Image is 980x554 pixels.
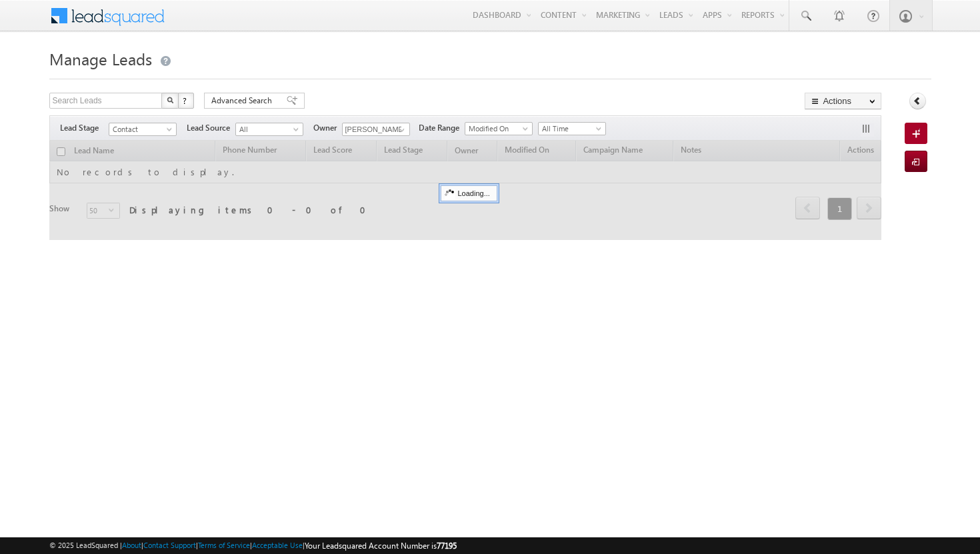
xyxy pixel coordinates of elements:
span: All Time [539,123,602,135]
span: Owner [313,122,342,134]
a: All [235,123,303,136]
button: ? [178,93,194,109]
a: Contact Support [143,541,196,549]
span: All [236,123,299,135]
span: Lead Source [187,122,235,134]
a: Show All Items [392,123,409,137]
span: Date Range [419,122,465,134]
span: © 2025 LeadSquared | | | | | [49,539,457,552]
span: ? [183,95,189,106]
input: Type to Search [342,123,410,136]
div: Loading... [441,185,497,201]
span: Manage Leads [49,48,152,69]
span: Advanced Search [211,95,276,107]
span: Contact [109,123,173,135]
a: All Time [538,122,606,135]
span: Modified On [465,123,529,135]
a: Terms of Service [198,541,250,549]
span: Your Leadsquared Account Number is [305,541,457,551]
a: Contact [109,123,177,136]
span: 77195 [437,541,457,551]
a: Acceptable Use [252,541,303,549]
img: Search [167,97,173,103]
a: Modified On [465,122,533,135]
button: Actions [805,93,881,109]
a: About [122,541,141,549]
span: Lead Stage [60,122,109,134]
